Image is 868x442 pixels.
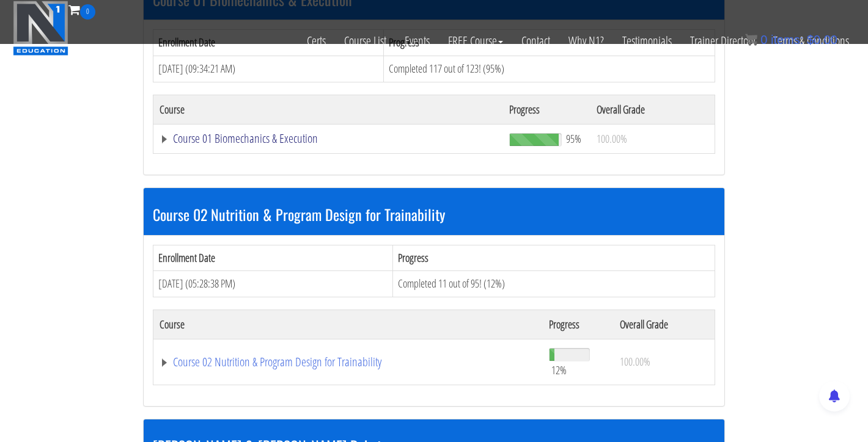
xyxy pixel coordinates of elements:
a: Course List [335,20,395,62]
td: Completed 11 out of 95! (12%) [393,271,715,297]
td: Completed 117 out of 123! (95%) [383,56,715,82]
span: 12% [551,363,567,377]
th: Overall Grade [590,95,715,124]
a: Course 01 Biomechanics & Execution [160,132,497,145]
a: 0 [68,1,95,18]
a: Certs [298,20,335,62]
h3: Course 02 Nutrition & Program Design for Trainability [153,206,715,222]
span: $ [807,33,814,46]
a: Course 02 Nutrition & Program Design for Trainability [160,356,537,368]
td: [DATE] (09:34:21 AM) [153,56,384,82]
span: 0 [760,33,767,46]
th: Enrollment Date [153,245,393,271]
a: Terms & Conditions [764,20,858,62]
th: Progress [543,310,614,339]
a: Testimonials [613,20,681,62]
bdi: 0.00 [807,33,837,46]
img: icon11.png [745,34,757,46]
a: Events [395,20,439,62]
th: Progress [503,95,590,124]
th: Course [153,95,503,124]
span: 0 [80,4,95,20]
img: n1-education [13,1,68,56]
a: Trainer Directory [681,20,764,62]
a: FREE Course [439,20,512,62]
td: [DATE] (05:28:38 PM) [153,271,393,297]
a: 0 items: $0.00 [745,33,837,46]
th: Progress [393,245,715,271]
span: 95% [566,132,581,145]
td: 100.00% [614,339,715,385]
td: 100.00% [590,124,715,153]
th: Course [153,310,543,339]
th: Overall Grade [614,310,715,339]
span: items: [771,33,803,46]
a: Contact [512,20,559,62]
a: Why N1? [559,20,613,62]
